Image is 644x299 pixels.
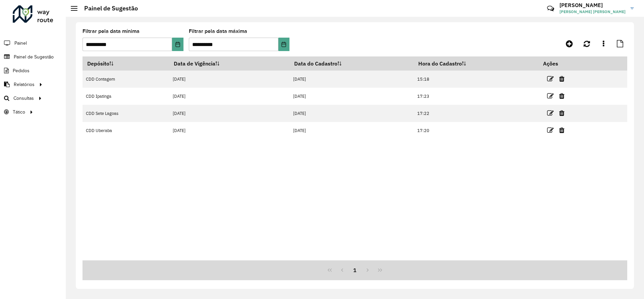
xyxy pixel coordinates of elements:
[13,95,34,102] span: Consultas
[289,56,414,71] th: Data do Cadastro
[172,38,183,51] button: Choose Date
[348,264,361,276] button: 1
[169,105,289,122] td: [DATE]
[559,109,565,118] a: Excluir
[169,88,289,105] td: [DATE]
[289,122,414,139] td: [DATE]
[278,38,289,51] button: Choose Date
[547,74,554,83] a: Editar
[414,122,538,139] td: 17:20
[83,105,169,122] td: CDD Sete Lagoas
[414,71,538,88] td: 15:18
[83,122,169,139] td: CDD Uberaba
[559,126,565,135] a: Excluir
[559,2,626,8] h3: [PERSON_NAME]
[14,81,35,88] span: Relatórios
[547,126,554,135] a: Editar
[289,71,414,88] td: [DATE]
[559,74,565,83] a: Excluir
[538,56,579,71] th: Ações
[13,67,30,74] span: Pedidos
[189,27,247,35] label: Filtrar pela data máxima
[169,122,289,139] td: [DATE]
[169,71,289,88] td: [DATE]
[547,91,554,100] a: Editar
[289,88,414,105] td: [DATE]
[543,1,558,16] a: Contato Rápido
[289,105,414,122] td: [DATE]
[83,71,169,88] td: CDD Contagem
[414,88,538,105] td: 17:23
[414,105,538,122] td: 17:22
[414,56,538,71] th: Hora do Cadastro
[169,56,289,71] th: Data de Vigência
[559,9,626,15] span: [PERSON_NAME] [PERSON_NAME]
[83,88,169,105] td: CDD Ipatinga
[77,5,138,12] h2: Painel de Sugestão
[13,109,25,116] span: Tático
[83,56,169,71] th: Depósito
[14,53,54,60] span: Painel de Sugestão
[547,109,554,118] a: Editar
[14,40,27,47] span: Painel
[83,27,140,35] label: Filtrar pela data mínima
[559,91,565,100] a: Excluir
